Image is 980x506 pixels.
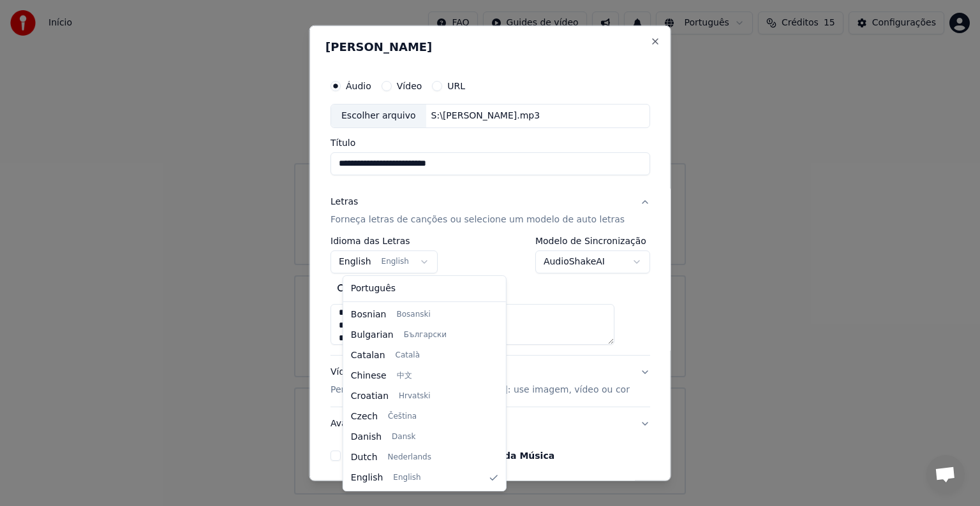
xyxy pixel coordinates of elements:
[351,370,387,382] span: Chinese
[351,451,378,464] span: Dutch
[404,330,447,340] span: Български
[351,472,383,484] span: English
[388,452,431,463] span: Nederlands
[351,349,385,362] span: Catalan
[351,431,382,444] span: Danish
[351,329,394,342] span: Bulgarian
[396,310,430,320] span: Bosanski
[392,432,415,442] span: Dansk
[351,308,387,321] span: Bosnian
[388,412,417,422] span: Čeština
[396,351,420,361] span: Català
[351,282,396,295] span: Português
[351,410,378,423] span: Czech
[397,371,412,381] span: 中文
[393,473,420,483] span: English
[351,390,389,403] span: Croatian
[399,391,431,401] span: Hrvatski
